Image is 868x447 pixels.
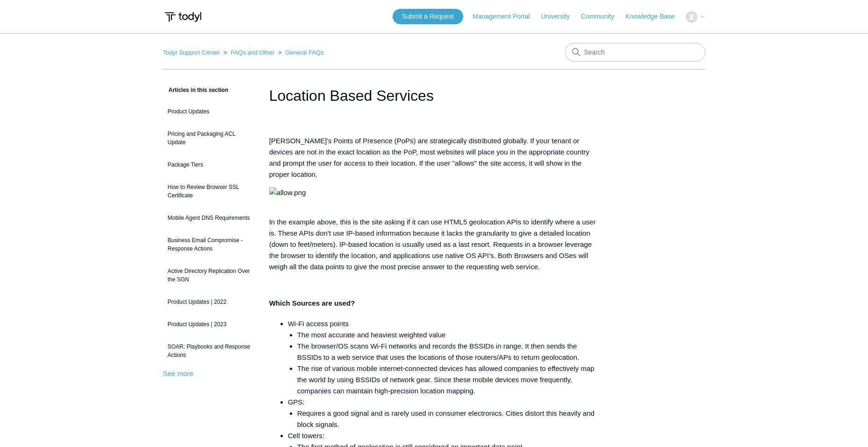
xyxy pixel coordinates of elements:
p: [PERSON_NAME]'s Points of Presence (PoPs) are strategically distributed globally. If your tenant ... [269,135,599,180]
li: The most accurate and heaviest weighted value [297,329,599,341]
input: Search [565,43,705,62]
a: Pricing and Packaging ACL Update [163,125,255,151]
li: The browser/OS scans Wi-Fi networks and records the BSSIDs in range. It then sends the BSSIDs to ... [297,341,599,363]
a: SOAR: Playbooks and Response Actions [163,338,255,364]
li: The rise of various mobile internet-connected devices has allowed companies to effectively map th... [297,363,599,397]
img: Todyl Support Center Help Center home page [163,8,203,26]
a: University [541,12,579,21]
li: General FAQs [276,49,324,56]
a: Community [581,12,624,21]
img: allow.png [269,187,306,198]
a: Product Updates | 2022 [163,293,255,311]
span: Articles in this section [163,87,229,93]
a: Todyl Support Center [163,49,220,56]
li: GPS: [288,397,599,408]
a: Active Directory Replication Over the SGN [163,262,255,288]
a: Package Tiers [163,156,255,174]
a: Mobile Agent DNS Requirements [163,209,255,227]
a: Product Updates [163,103,255,120]
a: See more [163,370,194,377]
a: Management Portal [473,12,539,21]
p: In the example above, this is the site asking if it can use HTML5 geolocation APIs to identify wh... [269,217,599,272]
a: Product Updates | 2023 [163,315,255,333]
h1: Location Based Services [269,84,599,107]
a: Submit a Request [393,9,463,24]
li: Todyl Support Center [163,49,222,56]
li: Cell towers: [288,430,599,441]
a: General FAQs [285,49,323,56]
a: Knowledge Base [625,12,684,21]
a: FAQs and Other [230,49,274,56]
li: Requires a good signal and is rarely used in consumer electronics. Cities distort this heavily an... [297,408,599,430]
a: How to Review Browser SSL Certificate [163,178,255,204]
strong: Which Sources are used? [269,299,355,307]
li: Wi-Fi access points [288,318,599,329]
li: FAQs and Other [222,49,276,56]
a: Business Email Compromise - Response Actions [163,231,255,258]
